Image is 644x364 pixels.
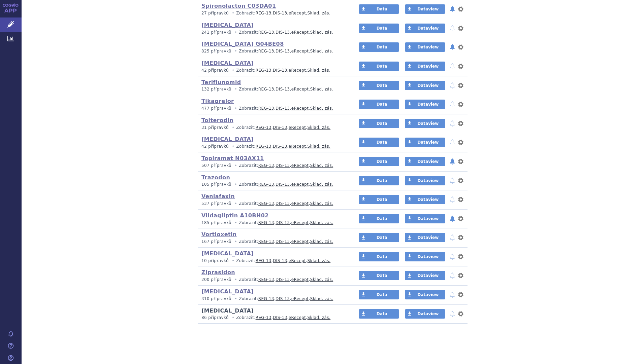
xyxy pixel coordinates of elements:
[230,68,236,73] i: •
[230,258,236,264] i: •
[457,5,464,13] button: nastavení
[417,45,439,49] span: Dataview
[201,277,231,282] span: 200 přípravků
[449,62,456,70] button: notifikace
[359,100,399,109] a: Data
[417,159,439,164] span: Dataview
[201,106,346,111] p: Zobrazit: , , ,
[291,87,309,92] a: eRecept
[457,43,464,51] button: nastavení
[201,11,229,15] span: 27 přípravků
[233,277,239,283] i: •
[308,315,331,320] a: Sklad. zás.
[256,315,271,320] a: REG-13
[201,117,233,123] a: Tolterodin
[417,273,439,278] span: Dataview
[201,48,346,54] p: Zobrazit: , , ,
[201,315,346,321] p: Zobrazit: , , ,
[417,7,439,11] span: Dataview
[417,254,439,259] span: Dataview
[201,307,254,314] a: [MEDICAL_DATA]
[417,140,439,145] span: Dataview
[310,220,333,225] a: Sklad. zás.
[359,309,399,319] a: Data
[276,277,290,282] a: DIS-13
[310,239,333,244] a: Sklad. zás.
[405,195,445,204] a: Dataview
[457,310,464,318] button: nastavení
[310,163,333,168] a: Sklad. zás.
[291,49,309,53] a: eRecept
[359,119,399,128] a: Data
[308,258,331,263] a: Sklad. zás.
[457,24,464,32] button: nastavení
[405,252,445,261] a: Dataview
[289,68,306,73] a: eRecept
[233,86,239,92] i: •
[289,144,306,149] a: eRecept
[201,41,284,47] a: [MEDICAL_DATA] G04BE08
[359,195,399,204] a: Data
[449,24,456,32] button: notifikace
[308,125,331,130] a: Sklad. zás.
[201,288,254,295] a: [MEDICAL_DATA]
[359,157,399,166] a: Data
[258,182,274,187] a: REG-13
[276,106,290,111] a: DIS-13
[201,174,230,181] a: Trazodon
[310,201,333,206] a: Sklad. zás.
[310,277,333,282] a: Sklad. zás.
[457,100,464,108] button: nastavení
[258,30,274,35] a: REG-13
[449,291,456,299] button: notifikace
[377,7,387,11] span: Data
[359,42,399,52] a: Data
[377,178,387,183] span: Data
[201,258,346,264] p: Zobrazit: , , ,
[276,182,290,187] a: DIS-13
[359,252,399,261] a: Data
[291,201,309,206] a: eRecept
[291,239,309,244] a: eRecept
[417,292,439,297] span: Dataview
[405,62,445,71] a: Dataview
[417,312,439,316] span: Dataview
[201,220,231,225] span: 185 přípravků
[289,258,306,263] a: eRecept
[230,315,236,321] i: •
[276,49,290,53] a: DIS-13
[405,309,445,319] a: Dataview
[276,30,290,35] a: DIS-13
[233,48,239,54] i: •
[457,271,464,280] button: nastavení
[201,49,231,53] span: 825 přípravků
[417,64,439,69] span: Dataview
[308,68,331,73] a: Sklad. zás.
[289,315,306,320] a: eRecept
[457,157,464,166] button: nastavení
[359,290,399,299] a: Data
[417,26,439,31] span: Dataview
[276,296,290,301] a: DIS-13
[359,24,399,33] a: Data
[291,277,309,282] a: eRecept
[201,182,346,187] p: Zobrazit: , , ,
[449,177,456,185] button: notifikace
[377,121,387,126] span: Data
[449,43,456,51] button: notifikace
[201,125,229,130] span: 31 přípravků
[310,182,333,187] a: Sklad. zás.
[449,138,456,146] button: notifikace
[457,177,464,185] button: nastavení
[256,144,271,149] a: REG-13
[449,253,456,261] button: notifikace
[417,216,439,221] span: Dataview
[233,220,239,226] i: •
[449,81,456,89] button: notifikace
[276,220,290,225] a: DIS-13
[201,30,231,35] span: 241 přípravků
[201,163,346,169] p: Zobrazit: , , ,
[201,269,235,276] a: Ziprasidon
[201,239,346,245] p: Zobrazit: , , ,
[258,163,274,168] a: REG-13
